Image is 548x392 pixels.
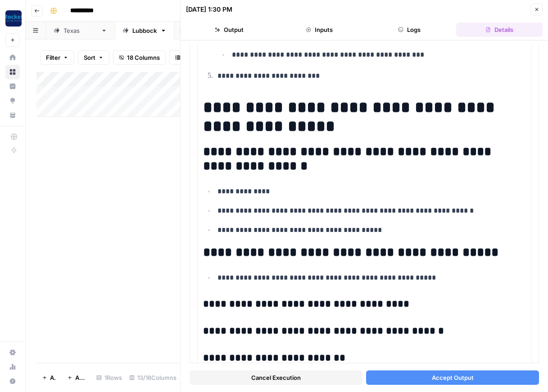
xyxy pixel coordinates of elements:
[62,370,93,385] button: Add 10 Rows
[93,370,126,385] div: 1 Rows
[46,22,115,40] a: [US_STATE]
[127,53,160,62] span: 18 Columns
[132,26,157,35] div: Lubbock
[5,374,20,388] button: Help + Support
[5,108,20,122] a: Your Data
[113,50,166,65] button: 18 Columns
[46,53,60,62] span: Filter
[36,370,62,385] button: Add Row
[186,5,232,14] div: [DATE] 1:30 PM
[126,370,180,385] div: 13/18 Columns
[366,370,539,385] button: Accept Output
[50,373,56,382] span: Add Row
[186,22,272,37] button: Output
[5,79,20,94] a: Insights
[5,360,20,374] a: Usage
[78,50,109,65] button: Sort
[115,22,174,40] a: Lubbock
[5,10,22,27] img: Rocket Pilots Logo
[190,370,362,385] button: Cancel Execution
[5,345,20,360] a: Settings
[432,373,474,382] span: Accept Output
[456,22,543,37] button: Details
[276,22,362,37] button: Inputs
[63,26,97,35] div: [US_STATE]
[5,7,20,30] button: Workspace: Rocket Pilots
[40,50,74,65] button: Filter
[5,94,20,108] a: Opportunities
[366,22,453,37] button: Logs
[5,50,20,65] a: Home
[251,373,301,382] span: Cancel Execution
[84,53,95,62] span: Sort
[75,373,87,382] span: Add 10 Rows
[5,65,20,79] a: Browse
